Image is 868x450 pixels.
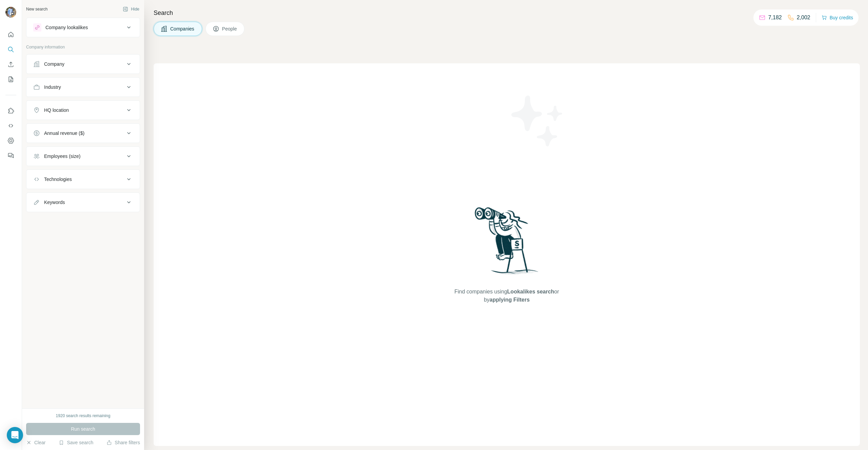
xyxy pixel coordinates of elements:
[154,8,860,18] h4: Search
[5,120,16,132] button: Use Surfe API
[26,79,140,95] button: Industry
[26,44,140,50] p: Company information
[507,289,554,294] span: Lookalikes search
[822,13,853,22] button: Buy credits
[797,14,810,22] p: 2,002
[5,105,16,117] button: Use Surfe on LinkedIn
[26,125,140,141] button: Annual revenue ($)
[5,43,16,56] button: Search
[59,439,93,446] button: Save search
[44,199,65,206] div: Keywords
[768,14,782,22] p: 7,182
[26,148,140,164] button: Employees (size)
[45,24,88,31] div: Company lookalikes
[44,130,84,137] div: Annual revenue ($)
[44,107,69,114] div: HQ location
[26,56,140,72] button: Company
[26,439,45,446] button: Clear
[5,135,16,147] button: Dashboard
[26,194,140,210] button: Keywords
[44,176,72,183] div: Technologies
[5,7,16,18] img: Avatar
[5,58,16,70] button: Enrich CSV
[5,28,16,41] button: Quick start
[472,205,542,281] img: Surfe Illustration - Woman searching with binoculars
[26,6,47,12] div: New search
[26,102,140,118] button: HQ location
[452,288,561,304] span: Find companies using or by
[56,413,111,419] div: 1920 search results remaining
[5,73,16,85] button: My lists
[26,19,140,36] button: Company lookalikes
[222,25,238,32] span: People
[7,427,23,443] div: Open Intercom Messenger
[170,25,195,32] span: Companies
[44,61,64,67] div: Company
[507,90,568,151] img: Surfe Illustration - Stars
[44,84,61,90] div: Industry
[490,297,530,303] span: applying Filters
[118,4,144,14] button: Hide
[106,439,140,446] button: Share filters
[44,153,80,160] div: Employees (size)
[5,149,16,162] button: Feedback
[26,171,140,187] button: Technologies
[305,1,400,16] div: Upgrade plan for full access to Surfe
